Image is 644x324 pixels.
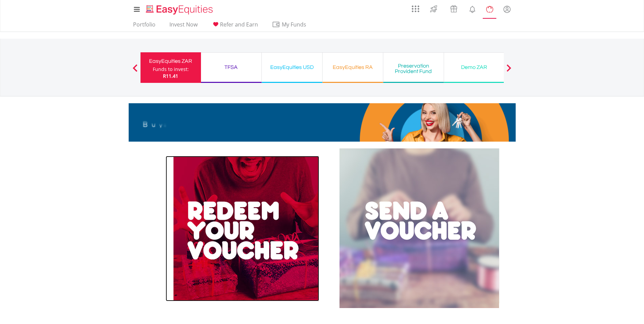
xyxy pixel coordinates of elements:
[130,21,158,32] a: Portfolio
[502,68,516,74] button: Next
[407,2,424,13] a: AppsGrid
[205,62,257,72] div: TFSA
[220,21,258,28] span: Refer and Earn
[272,20,316,29] span: My Funds
[128,68,142,74] button: Previous
[145,56,197,66] div: EasyEquities ZAR
[129,103,516,142] img: EasyMortage Promotion Banner
[167,21,200,32] a: Invest Now
[145,4,216,15] img: EasyEquities_Logo.png
[448,3,459,14] img: vouchers-v2.svg
[163,73,178,79] span: R11.41
[448,62,500,72] div: Demo ZAR
[327,62,379,72] div: EasyEquities RA
[266,62,318,72] div: EasyEquities USD
[481,2,498,15] a: FAQ's and Support
[464,2,481,15] a: Notifications
[444,2,464,14] a: Vouchers
[428,3,439,14] img: thrive-v2.svg
[498,2,516,17] a: My Profile
[412,5,419,13] img: grid-menu-icon.svg
[153,66,189,73] div: Funds to invest:
[209,21,261,32] a: Refer and Earn
[387,63,440,74] div: Preservation Provident Fund
[143,2,216,15] a: Home page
